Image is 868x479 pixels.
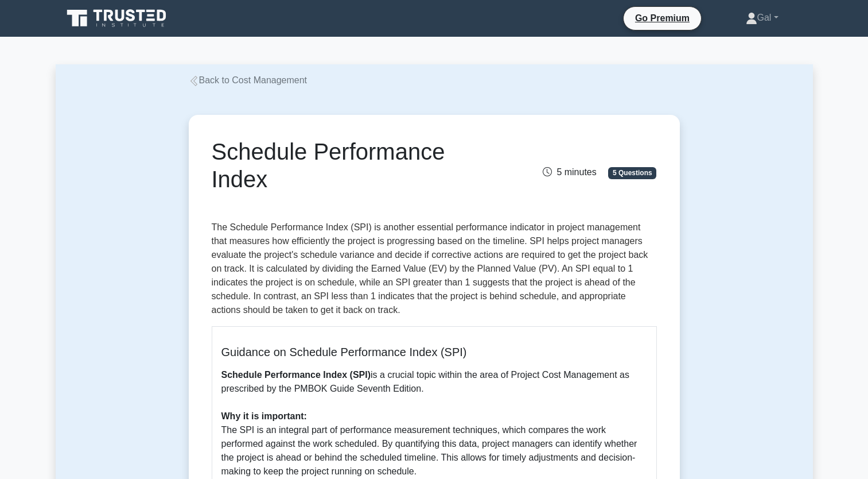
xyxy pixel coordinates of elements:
[608,167,656,179] span: 5 Questions
[543,167,596,177] span: 5 minutes
[221,345,647,359] h5: Guidance on Schedule Performance Index (SPI)
[628,11,696,25] a: Go Premium
[212,138,504,193] h1: Schedule Performance Index
[718,6,806,29] a: Gal
[221,370,371,380] b: Schedule Performance Index (SPI)
[212,221,657,317] p: The Schedule Performance Index (SPI) is another essential performance indicator in project manage...
[221,411,307,421] b: Why it is important:
[189,75,308,85] a: Back to Cost Management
